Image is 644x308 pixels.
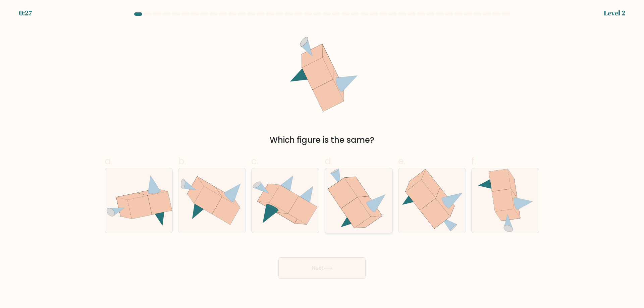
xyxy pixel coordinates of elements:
span: c. [251,155,259,168]
span: e. [398,155,406,168]
div: Level 2 [604,8,625,18]
span: f. [471,155,476,168]
div: 0:27 [19,8,32,18]
span: b. [178,155,186,168]
div: Which figure is the same? [109,134,535,146]
button: Next [278,257,366,279]
span: d. [325,155,333,168]
span: a. [105,155,113,168]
